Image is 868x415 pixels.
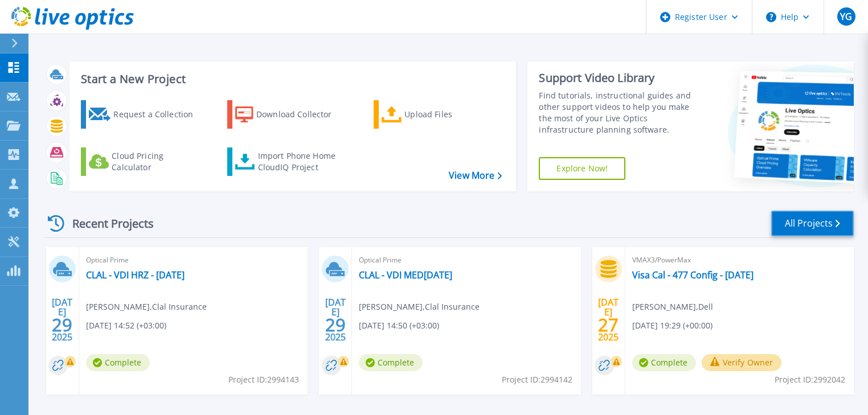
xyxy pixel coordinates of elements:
div: Cloud Pricing Calculator [112,150,203,173]
div: Recent Projects [44,209,169,237]
a: Cloud Pricing Calculator [81,147,208,176]
span: 29 [325,320,346,330]
span: Project ID: 2994143 [228,373,299,386]
a: CLAL - VDI HRZ - [DATE] [86,269,185,281]
div: [DATE] 2025 [51,299,73,340]
a: View More [449,170,502,181]
span: YG [840,12,852,21]
span: 27 [598,320,619,330]
a: Request a Collection [81,100,208,129]
a: Download Collector [227,100,354,129]
div: Download Collector [256,103,347,126]
span: Project ID: 2992042 [775,373,845,386]
div: Import Phone Home CloudIQ Project [258,150,347,173]
span: [PERSON_NAME] , Clal Insurance [359,301,480,313]
div: [DATE] 2025 [597,299,619,340]
span: 29 [52,320,72,330]
span: Complete [359,354,423,371]
div: [DATE] 2025 [325,299,346,340]
span: [DATE] 14:50 (+03:00) [359,319,439,332]
span: [PERSON_NAME] , Dell [632,301,713,313]
span: [DATE] 19:29 (+00:00) [632,319,713,332]
button: Verify Owner [702,354,782,371]
div: Support Video Library [539,71,702,85]
a: Upload Files [374,100,501,129]
a: CLAL - VDI MED[DATE] [359,269,452,281]
span: Complete [86,354,150,371]
span: Project ID: 2994142 [502,373,572,386]
div: Upload Files [404,103,496,126]
span: [PERSON_NAME] , Clal Insurance [86,301,207,313]
a: Visa Cal - 477 Config - [DATE] [632,269,754,281]
a: All Projects [771,211,854,236]
h3: Start a New Project [81,73,502,85]
span: [DATE] 14:52 (+03:00) [86,319,166,332]
div: Find tutorials, instructional guides and other support videos to help you make the most of your L... [539,90,702,135]
div: Request a Collection [113,103,204,126]
span: Optical Prime [86,254,301,266]
span: VMAX3/PowerMax [632,254,847,266]
span: Optical Prime [359,254,574,266]
a: Explore Now! [539,157,625,180]
span: Complete [632,354,696,371]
